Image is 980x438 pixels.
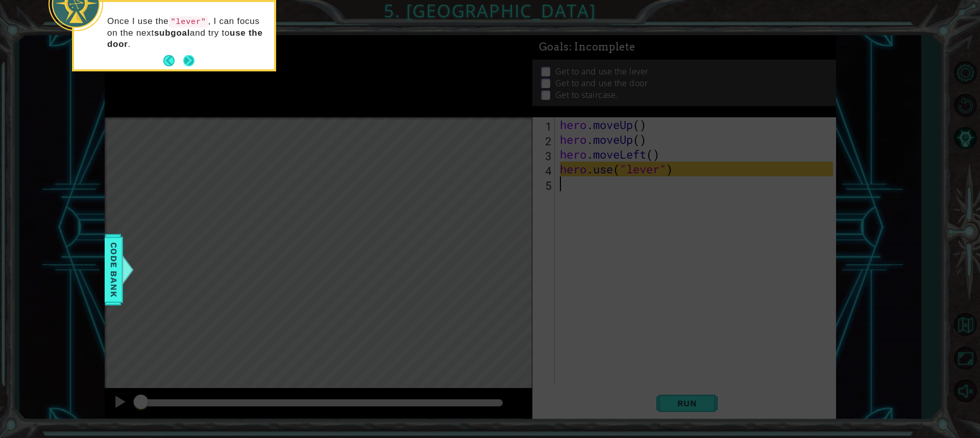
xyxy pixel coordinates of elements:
[154,28,190,38] strong: subgoal
[107,28,263,49] strong: use the door
[183,55,194,66] button: Next
[169,16,208,28] code: "lever"
[107,16,267,50] p: Once I use the , I can focus on the next and try to .
[106,239,122,301] span: Code Bank
[163,55,183,66] button: Back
